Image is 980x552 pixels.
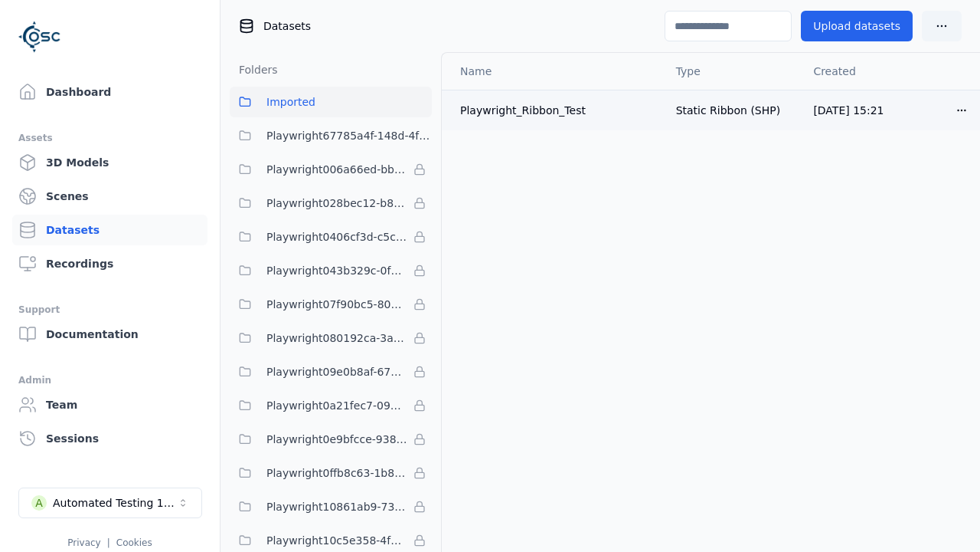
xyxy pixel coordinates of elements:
span: Playwright10861ab9-735f-4df9-aafe-eebd5bc866d9 [266,498,407,516]
span: Playwright080192ca-3ab8-4170-8689-2c2dffafb10d [266,329,407,347]
span: Playwright0ffb8c63-1b89-42f9-8930-08c6864de4e8 [266,464,407,482]
a: Team [12,389,207,420]
button: Playwright0ffb8c63-1b89-42f9-8930-08c6864de4e8 [230,458,432,488]
button: Upload datasets [801,11,913,41]
span: Playwright67785a4f-148d-4fca-8377-30898b20f4a2 [266,127,432,145]
a: Privacy [67,537,100,548]
span: Datasets [263,18,311,34]
h3: Folders [230,62,278,77]
div: Support [18,301,201,319]
div: A [31,495,47,511]
button: Playwright09e0b8af-6797-487c-9a58-df45af994400 [230,356,432,387]
button: Playwright10861ab9-735f-4df9-aafe-eebd5bc866d9 [230,491,432,522]
button: Playwright07f90bc5-80d1-4d58-862e-051c9f56b799 [230,289,432,320]
span: Playwright10c5e358-4f76-4599-baaf-fd5b2776e6be [266,531,407,550]
span: [DATE] 15:21 [813,104,884,117]
th: Created [801,53,943,90]
button: Playwright67785a4f-148d-4fca-8377-30898b20f4a2 [230,120,432,151]
button: Playwright028bec12-b853-4041-8716-f34111cdbd0b [230,188,432,219]
a: Dashboard [12,77,207,107]
span: | [107,537,110,548]
button: Select a workspace [18,488,202,518]
span: Playwright028bec12-b853-4041-8716-f34111cdbd0b [266,194,407,212]
span: Playwright043b329c-0fea-4eef-a1dd-c1b85d96f68d [266,261,407,280]
a: 3D Models [12,147,207,178]
button: Playwright0e9bfcce-9385-4655-aad9-5e1830d0cbce [230,424,432,455]
a: Sessions [12,423,207,454]
th: Name [442,53,664,90]
span: Playwright0a21fec7-093e-446e-ac90-feefe60349da [266,396,407,415]
span: Playwright0406cf3d-c5c6-4809-a891-d4d7aaf60441 [266,228,407,246]
span: Playwright006a66ed-bbfa-4b84-a6f2-8b03960da6f1 [266,160,407,179]
a: Scenes [12,181,207,212]
th: Type [664,53,802,90]
div: Automated Testing 1 - Playwright [53,495,177,511]
a: Cookies [116,537,152,548]
div: Admin [18,371,201,389]
span: Playwright07f90bc5-80d1-4d58-862e-051c9f56b799 [266,295,407,314]
a: Recordings [12,248,207,279]
span: Playwright09e0b8af-6797-487c-9a58-df45af994400 [266,363,407,381]
button: Imported [230,87,432,117]
a: Datasets [12,215,207,245]
button: Playwright0a21fec7-093e-446e-ac90-feefe60349da [230,390,432,421]
button: Playwright043b329c-0fea-4eef-a1dd-c1b85d96f68d [230,255,432,286]
div: Playwright_Ribbon_Test [460,103,652,118]
div: Assets [18,129,201,147]
span: Imported [266,93,315,111]
button: Playwright080192ca-3ab8-4170-8689-2c2dffafb10d [230,323,432,353]
button: Playwright006a66ed-bbfa-4b84-a6f2-8b03960da6f1 [230,154,432,185]
td: Static Ribbon (SHP) [664,90,802,130]
img: Logo [18,15,61,58]
a: Documentation [12,319,207,350]
span: Playwright0e9bfcce-9385-4655-aad9-5e1830d0cbce [266,430,407,449]
button: Playwright0406cf3d-c5c6-4809-a891-d4d7aaf60441 [230,222,432,252]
